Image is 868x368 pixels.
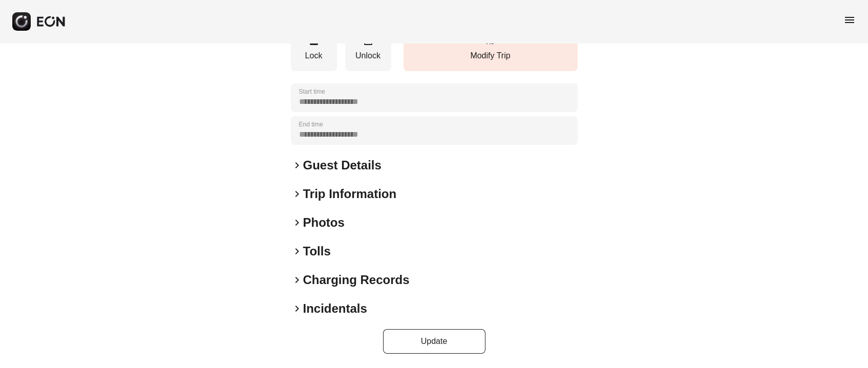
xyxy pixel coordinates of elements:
h2: Incidentals [303,300,367,317]
span: keyboard_arrow_right [291,188,303,200]
h2: Photos [303,214,345,231]
span: keyboard_arrow_right [291,245,303,257]
p: Modify Trip [409,50,573,62]
span: keyboard_arrow_right [291,302,303,315]
h2: Charging Records [303,272,410,288]
span: keyboard_arrow_right [291,159,303,171]
span: keyboard_arrow_right [291,274,303,286]
p: Unlock [350,50,386,62]
span: keyboard_arrow_right [291,217,303,229]
p: Lock [296,50,332,62]
h2: Trip Information [303,186,397,202]
button: Unlock [345,29,391,71]
button: Modify Trip [404,29,578,71]
button: Update [383,329,485,354]
button: Lock [291,29,337,71]
span: menu [843,14,856,26]
h2: Tolls [303,243,331,259]
h2: Guest Details [303,157,382,174]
